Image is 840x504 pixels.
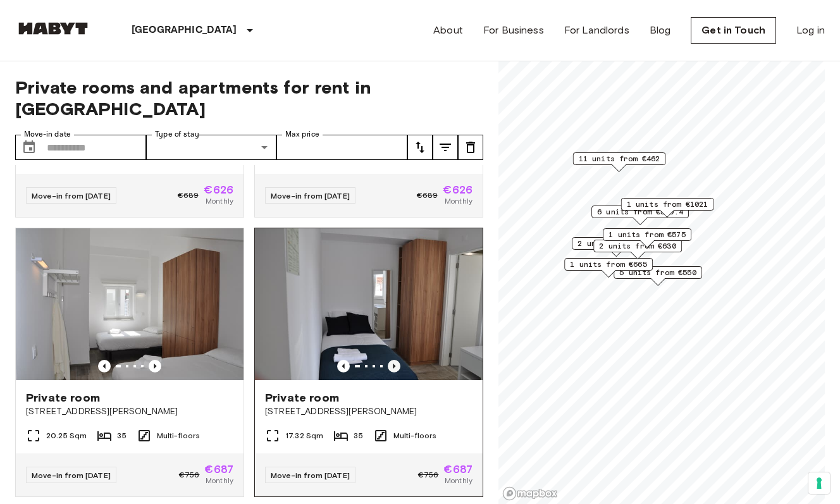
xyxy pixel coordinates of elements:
span: Monthly [206,195,233,207]
span: €626 [204,184,233,195]
a: Marketing picture of unit PT-17-010-001-35HPrevious imagePrevious imagePrivate room[STREET_ADDRES... [15,228,244,497]
span: 1 units from €1021 [627,199,708,210]
span: 17.32 Sqm [285,430,323,441]
span: 6 units from €519.4 [597,206,683,218]
label: Type of stay [155,129,199,140]
button: Previous image [149,360,161,372]
a: Marketing picture of unit PT-17-010-001-27HPrevious imagePrevious imagePrivate room[STREET_ADDRES... [254,228,483,497]
a: Get in Touch [691,17,776,44]
div: Map marker [564,258,653,278]
span: €756 [418,469,439,481]
span: 2 units from €630 [599,240,676,252]
div: Map marker [621,198,714,218]
a: Blog [650,23,671,38]
a: Log in [796,23,825,38]
span: €689 [178,190,199,201]
span: 1 units from €665 [570,259,647,270]
span: Private room [26,390,100,405]
div: Map marker [573,152,666,172]
span: 35 [117,430,126,441]
img: Habyt [15,22,91,35]
button: Previous image [388,360,400,372]
a: Mapbox logo [502,486,558,501]
a: For Business [483,23,544,38]
button: Your consent preferences for tracking technologies [808,472,830,494]
button: Choose date [16,135,42,160]
span: 11 units from €462 [579,153,660,164]
a: For Landlords [564,23,629,38]
span: €687 [443,464,472,475]
span: Monthly [445,195,472,207]
div: Map marker [614,266,702,286]
div: Map marker [603,228,691,248]
span: €689 [417,190,438,201]
span: [STREET_ADDRESS][PERSON_NAME] [26,405,233,418]
div: Map marker [572,237,660,257]
span: Multi-floors [157,430,201,441]
button: Previous image [337,360,350,372]
p: [GEOGRAPHIC_DATA] [132,23,237,38]
div: Map marker [591,206,689,225]
span: [STREET_ADDRESS][PERSON_NAME] [265,405,472,418]
button: tune [407,135,433,160]
span: Monthly [206,475,233,486]
span: Private room [265,390,339,405]
img: Marketing picture of unit PT-17-010-001-35H [16,228,244,380]
span: Move-in from [DATE] [271,191,350,200]
span: Monthly [445,475,472,486]
button: tune [433,135,458,160]
button: Previous image [98,360,111,372]
span: Move-in from [DATE] [271,470,350,480]
span: 5 units from €550 [619,267,696,278]
span: 1 units from €575 [608,229,686,240]
label: Move-in date [24,129,71,140]
span: €756 [179,469,200,481]
span: 2 units from €615 [577,238,655,249]
span: Private rooms and apartments for rent in [GEOGRAPHIC_DATA] [15,77,483,120]
button: tune [458,135,483,160]
span: Multi-floors [393,430,437,441]
label: Max price [285,129,319,140]
span: €626 [443,184,472,195]
div: Map marker [593,240,682,259]
span: Move-in from [DATE] [32,191,111,200]
img: Marketing picture of unit PT-17-010-001-27H [255,228,483,380]
span: €687 [204,464,233,475]
span: 35 [354,430,362,441]
a: About [433,23,463,38]
span: 20.25 Sqm [46,430,87,441]
span: Move-in from [DATE] [32,470,111,480]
